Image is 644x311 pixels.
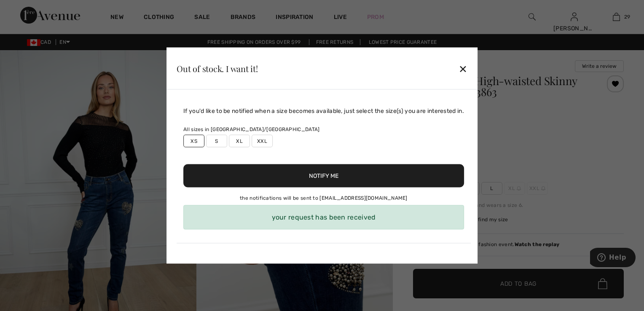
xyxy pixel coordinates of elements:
[206,135,227,147] label: S
[229,135,250,147] label: XL
[183,135,204,147] label: XS
[459,59,467,77] div: ✕
[252,135,273,147] label: XXL
[177,64,258,72] div: Out of stock. I want it!
[183,107,464,115] div: If you'd like to be notified when a size becomes available, just select the size(s) you are inter...
[183,205,464,230] div: your request has been received
[183,126,464,133] div: All sizes in [GEOGRAPHIC_DATA]/[GEOGRAPHIC_DATA]
[19,6,36,13] span: Help
[183,194,464,202] div: the notifications will be sent to [EMAIL_ADDRESS][DOMAIN_NAME]
[183,164,464,188] button: Notify Me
